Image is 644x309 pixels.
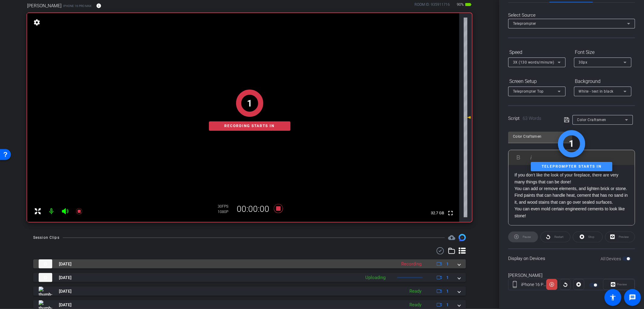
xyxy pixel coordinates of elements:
span: 1 [446,302,449,308]
div: Session Clips [33,235,59,241]
div: Ready [406,301,425,308]
mat-expansion-panel-header: thumb-nail[DATE]Ready1 [33,287,466,296]
mat-icon: accessibility [609,294,617,301]
div: 1 [569,137,574,150]
div: Script [508,115,556,122]
img: thumb-nail [39,287,52,296]
div: Recording [398,261,425,268]
span: [DATE] [59,288,72,294]
div: iPhone 16 Pro Max [521,281,546,288]
div: Recording starts in [209,121,290,131]
div: Uploading [362,274,389,281]
div: 1 [247,97,252,110]
span: [DATE] [59,274,72,281]
div: Background [574,76,631,87]
span: Color Craftsmen [577,118,607,122]
div: Teleprompter starts in [531,162,612,171]
div: Speed [508,47,566,58]
span: [DATE] [59,302,72,308]
div: Font Size [574,47,631,58]
div: Display on Devices [508,248,635,268]
div: [PERSON_NAME] [508,272,635,279]
div: Ready [406,288,425,295]
span: White - text in black [579,89,614,94]
div: Select Source [508,12,635,19]
span: Teleprompter [513,21,536,26]
span: Destinations for your clips [448,234,455,241]
span: 1 [446,261,449,267]
span: [DATE] [59,261,72,267]
span: Teleprompter Top [513,89,544,94]
span: 30px [579,60,588,64]
label: All Devices [601,256,622,262]
span: 63 Words [523,116,541,121]
span: 1 [446,288,449,294]
button: Bold (Ctrl+B) [513,151,524,163]
img: thumb-nail [39,259,52,268]
mat-icon: cloud_upload [448,234,455,241]
mat-icon: message [629,294,636,301]
span: 1 [446,274,449,281]
div: Screen Setup [508,76,566,87]
mat-expansion-panel-header: thumb-nail[DATE]Recording1 [33,259,466,268]
p: You can even mold certain engineered cements to look like stone! [514,205,629,219]
mat-expansion-panel-header: thumb-nail[DATE]Uploading1 [33,273,466,282]
img: Session clips [459,234,466,241]
p: You can add or remove elements, and lighten brick or stone. Find paints that can handle heat, cem... [514,185,629,205]
p: If you don’t like the look of your fireplace, there are very many things that can be done! [514,172,629,185]
span: 3X (130 words/minute) [513,60,554,64]
img: thumb-nail [39,273,52,282]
